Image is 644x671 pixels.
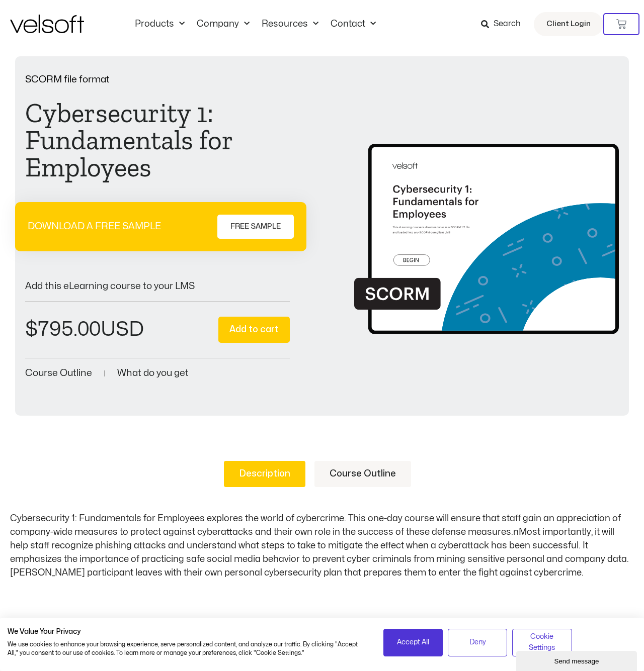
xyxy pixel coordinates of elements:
p: We use cookies to enhance your browsing experience, serve personalized content, and analyze our t... [8,640,368,657]
span: Accept All [397,637,429,648]
span: Search [494,18,521,31]
p: Cybersecurity 1: Fundamentals for Employees explores the world of cybercrime. This one-day course... [10,512,634,580]
button: Deny all cookies [448,629,507,656]
nav: Menu [129,19,382,30]
p: SCORM file format [25,75,290,84]
a: Course Outline [314,461,411,487]
span: FREE SAMPLE [230,221,281,233]
a: Client Login [534,12,603,36]
a: Course Outline [25,368,92,378]
a: Description [224,461,305,487]
a: ContactMenu Toggle [325,19,382,30]
iframe: chat widget [516,649,639,671]
a: CompanyMenu Toggle [191,19,256,30]
a: FREE SAMPLE [217,215,294,239]
img: Velsoft Training Materials [10,15,84,33]
span: Client Login [546,18,591,31]
h1: Cybersecurity 1: Fundamentals for Employees [25,100,290,181]
a: What do you get [117,368,189,378]
button: Add to cart [218,317,290,343]
bdi: 795.00 [25,320,101,339]
span: $ [25,320,38,339]
p: Add this eLearning course to your LMS [25,281,290,291]
img: Second Product Image [354,113,619,343]
span: Cookie Settings [519,631,565,654]
button: Accept all cookies [383,629,443,656]
a: ResourcesMenu Toggle [256,19,325,30]
h2: We Value Your Privacy [8,627,368,636]
a: ProductsMenu Toggle [129,19,191,30]
span: Deny [469,637,486,648]
p: DOWNLOAD A FREE SAMPLE [28,222,161,231]
button: Adjust cookie preferences [512,629,572,656]
a: Search [481,16,528,33]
